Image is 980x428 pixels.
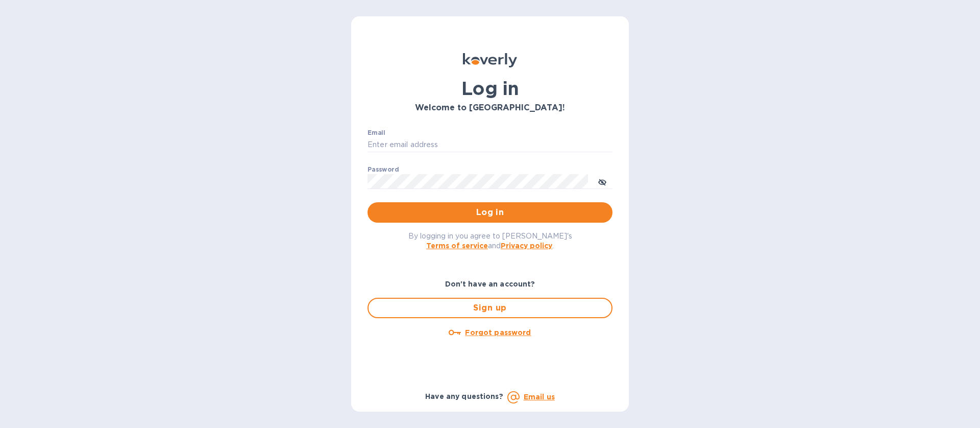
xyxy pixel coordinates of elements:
button: Log in [367,202,612,223]
h3: Welcome to [GEOGRAPHIC_DATA]! [367,103,612,113]
h1: Log in [367,78,612,99]
a: Email us [524,393,555,401]
u: Forgot password [465,328,531,337]
span: By logging in you agree to [PERSON_NAME]'s and . [408,232,572,250]
label: Password [367,167,399,173]
a: Terms of service [426,242,488,250]
button: toggle password visibility [592,171,612,192]
img: Koverly [463,53,517,67]
input: Enter email address [367,137,612,153]
b: Have any questions? [425,392,503,400]
label: Email [367,130,385,136]
button: Sign up [367,298,612,318]
a: Privacy policy [501,242,552,250]
span: Sign up [377,302,603,314]
span: Log in [376,206,604,219]
b: Don't have an account? [445,280,535,288]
